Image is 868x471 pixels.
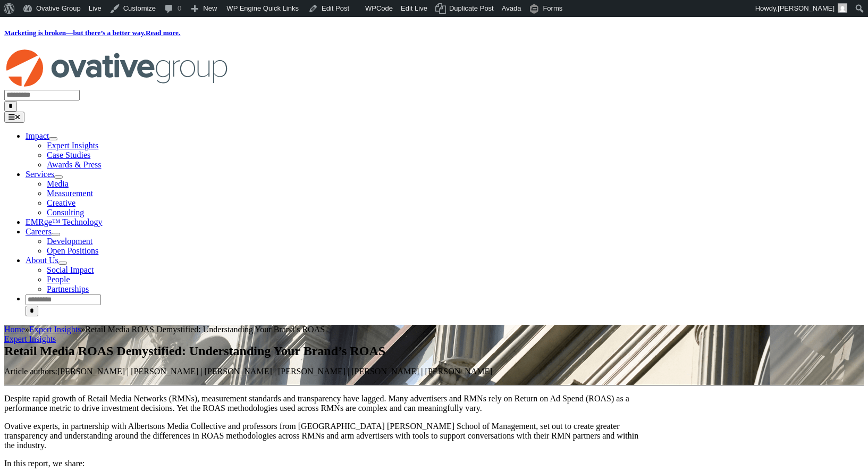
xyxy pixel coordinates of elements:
[4,101,17,112] input: Search
[4,90,80,100] input: Search...
[54,175,63,179] button: Open submenu of Services
[26,131,49,140] a: Impact
[4,422,642,450] p: Ovative experts, in partnership with Albertsons Media Collective and professors from [GEOGRAPHIC_...
[4,325,25,334] a: Home
[47,284,89,293] a: Partnerships
[47,179,69,188] a: Media
[778,4,835,12] span: [PERSON_NAME]
[4,394,642,413] p: Despite rapid growth of Retail Media Networks (RMNs), measurement standards and transparency have...
[29,325,81,334] a: Expert Insights
[26,306,38,316] input: Search
[4,367,864,376] p: Article authors:
[47,246,98,255] a: Open Positions
[4,80,230,89] a: OG_Full_horizontal_RGB
[47,150,90,159] a: Case Studies
[47,265,94,274] a: Social Impact
[47,189,93,198] a: Measurement
[52,233,60,236] button: Open submenu of Careers
[47,237,92,246] a: Development
[26,227,52,236] a: Careers
[4,334,56,343] a: Expert Insights
[26,217,102,226] a: EMRge™ Technology
[58,262,67,265] button: Open submenu of About Us
[26,295,101,305] input: Search...
[4,29,146,37] a: Marketing is broken—but there’s a better way.
[26,256,58,265] a: About Us
[146,29,180,37] a: Read more.
[47,275,70,284] a: People
[47,141,98,150] a: Expert Insights
[26,170,54,179] a: Services
[4,459,642,468] p: In this report, we share:
[49,137,57,140] button: Open submenu of Impact
[4,89,642,316] nav: Menu
[57,367,493,376] span: [PERSON_NAME] | [PERSON_NAME] | [PERSON_NAME] | [PERSON_NAME] | [PERSON_NAME] | [PERSON_NAME]
[47,160,102,169] a: Awards & Press
[85,325,325,334] span: Retail Media ROAS Demystified: Understanding Your Brand’s ROAS
[4,112,24,123] button: Toggle Navigation
[4,344,864,358] h2: Retail Media ROAS Demystified: Understanding Your Brand’s ROAS
[47,198,75,207] a: Creative
[4,325,325,334] span: » »
[47,208,84,217] a: Consulting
